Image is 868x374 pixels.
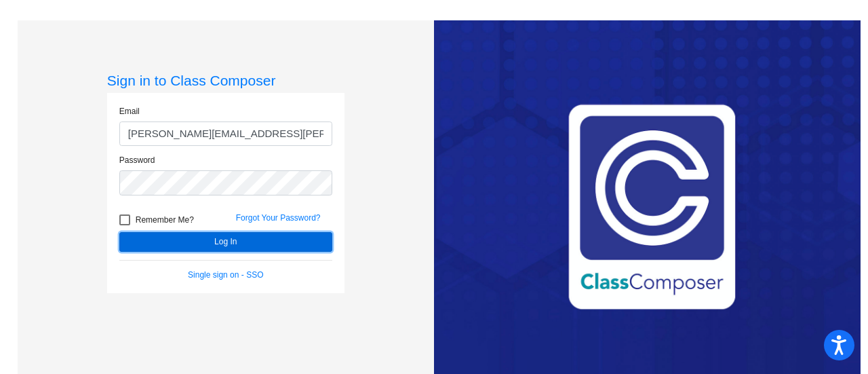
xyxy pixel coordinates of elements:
button: Log In [119,232,332,252]
a: Forgot Your Password? [236,213,321,223]
label: Email [119,105,140,117]
span: Remember Me? [136,212,194,228]
a: Single sign on - SSO [188,270,263,280]
h3: Sign in to Class Composer [107,72,344,89]
label: Password [119,154,155,166]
